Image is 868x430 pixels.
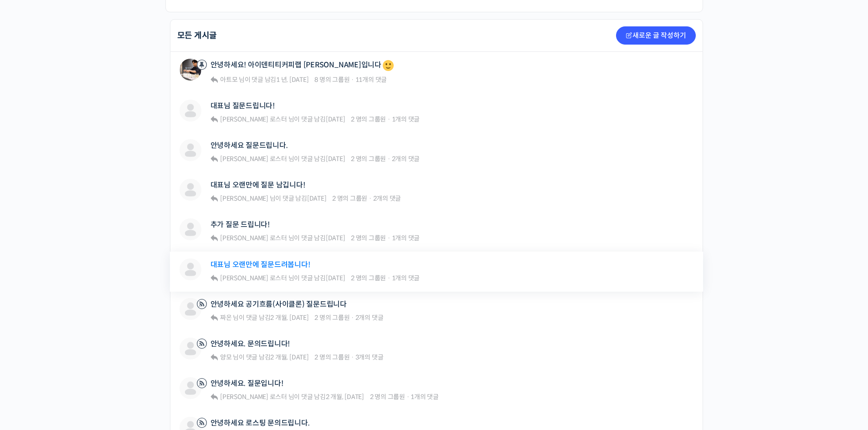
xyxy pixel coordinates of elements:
img: 🙂 [383,60,394,71]
span: [PERSON_NAME] 로스터 [220,115,287,123]
a: 2 개월, [DATE] [270,353,308,361]
h2: 모든 게시글 [177,31,217,40]
span: 님이 댓글 남김 [219,314,308,322]
a: [DATE] [326,155,345,163]
span: 설정 [141,302,152,309]
span: · [387,274,390,282]
span: 2 명의 그룹원 [332,194,367,202]
a: 새로운 글 작성하기 [616,26,696,45]
a: 안녕하세요. 문의드립니다! [211,339,290,348]
span: [PERSON_NAME] 로스터 [220,234,287,242]
a: [DATE] [326,274,345,282]
a: 2 개월, [DATE] [270,314,308,322]
span: 1개의 댓글 [392,234,420,242]
a: 짜온 [219,314,231,322]
a: 안녕하세요 공기흐름(사이클론) 질문드립니다 [211,300,347,309]
a: [PERSON_NAME] 로스터 [219,393,287,401]
span: 1개의 댓글 [392,115,420,123]
a: [PERSON_NAME] [219,194,268,202]
span: · [387,155,390,163]
a: 1 년, [DATE] [276,76,308,84]
a: [DATE] [326,115,345,123]
span: 아트모 [220,76,237,84]
span: · [351,353,354,361]
span: · [387,234,390,242]
span: 님이 댓글 남김 [219,353,308,361]
a: [DATE] [307,194,327,202]
span: 님이 댓글 남김 [219,115,345,123]
span: 1개의 댓글 [411,393,439,401]
span: 3개의 댓글 [355,353,384,361]
a: 양모 [219,353,231,361]
span: 2개의 댓글 [392,155,420,163]
a: 대표님 질문드립니다! [211,101,275,110]
a: 안녕하세요. 질문입니다! [211,379,283,388]
span: 2 명의 그룹원 [351,155,386,163]
span: 2 명의 그룹원 [351,115,386,123]
a: 2 개월, [DATE] [326,393,364,401]
a: 아트모 [219,76,237,84]
a: 안녕하세요 로스팅 문의드립니다. [211,419,310,427]
span: · [387,115,390,123]
a: 추가 질문 드립니다! [211,220,270,229]
a: 대표님 오랜만에 질문드려봅니다! [211,260,310,269]
a: [PERSON_NAME] 로스터 [219,234,287,242]
span: 8 명의 그룹원 [314,76,349,84]
span: 1개의 댓글 [392,274,420,282]
span: 양모 [220,353,232,361]
span: [PERSON_NAME] 로스터 [220,393,287,401]
span: 2 명의 그룹원 [314,353,349,361]
a: 대표님 오랜만에 질문 남깁니다! [211,181,305,189]
a: [PERSON_NAME] 로스터 [219,115,287,123]
a: 설정 [118,288,175,311]
span: 2 명의 그룹원 [351,274,386,282]
span: 님이 댓글 남김 [219,194,326,202]
span: [PERSON_NAME] 로스터 [220,274,287,282]
span: 11개의 댓글 [355,76,387,84]
a: [PERSON_NAME] 로스터 [219,155,287,163]
a: 안녕하세요 질문드립니다. [211,141,288,150]
span: 님이 댓글 남김 [219,76,308,84]
span: · [406,393,410,401]
span: [PERSON_NAME] 로스터 [220,155,287,163]
span: 짜온 [220,314,232,322]
a: [PERSON_NAME] 로스터 [219,274,287,282]
span: · [369,194,372,202]
span: · [351,314,354,322]
span: 2 명의 그룹원 [314,314,349,322]
span: 홈 [29,302,34,309]
span: 님이 댓글 남김 [219,274,345,282]
a: 홈 [3,288,60,311]
span: 대화 [83,303,94,310]
span: 님이 댓글 남김 [219,155,345,163]
span: [PERSON_NAME] [220,194,268,202]
span: 2개의 댓글 [373,194,401,202]
span: 2 명의 그룹원 [370,393,405,401]
span: 2 명의 그룹원 [351,234,386,242]
a: [DATE] [326,234,345,242]
span: 2개의 댓글 [355,314,384,322]
a: 대화 [60,288,118,311]
span: 님이 댓글 남김 [219,393,364,401]
a: 안녕하세요! 아이덴티티커피랩 [PERSON_NAME]입니다 [211,59,395,72]
span: · [351,76,354,84]
span: 님이 댓글 남김 [219,234,345,242]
